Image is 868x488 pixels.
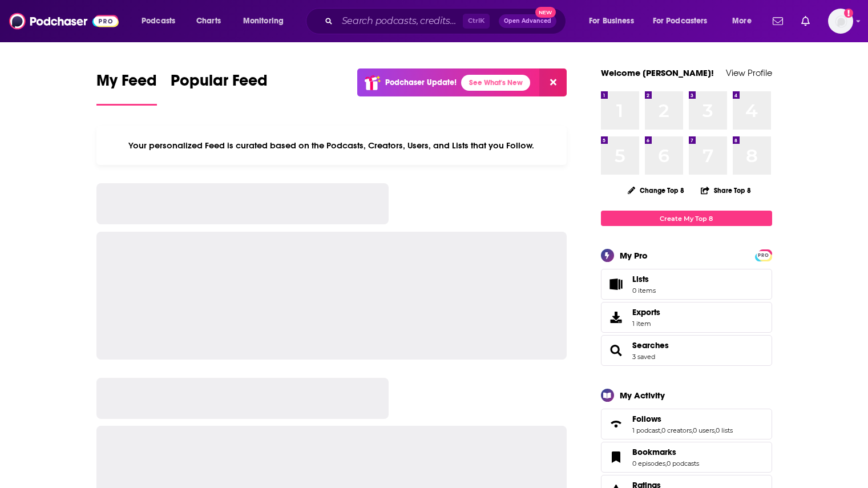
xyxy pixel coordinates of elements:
span: Logged in as cmand-s [828,9,853,34]
a: Bookmarks [632,447,699,457]
button: open menu [235,12,298,30]
button: Share Top 8 [700,179,752,201]
span: , [665,459,667,467]
a: See What's New [461,75,530,91]
span: Monitoring [243,13,284,29]
div: My Pro [620,250,648,261]
span: Lists [632,274,656,284]
span: Charts [196,13,221,29]
div: My Activity [620,390,665,401]
a: Charts [189,12,228,30]
input: Search podcasts, credits, & more... [337,12,463,30]
svg: Add a profile image [844,9,853,18]
a: 0 podcasts [667,459,699,467]
span: My Feed [96,71,157,97]
a: Exports [601,302,772,333]
span: For Business [589,13,634,29]
button: Change Top 8 [621,183,692,197]
a: 1 podcast [632,426,660,434]
a: Popular Feed [171,71,268,106]
span: Podcasts [142,13,175,29]
span: , [660,426,661,434]
div: Search podcasts, credits, & more... [317,8,577,34]
a: View Profile [726,67,772,78]
a: 0 episodes [632,459,665,467]
a: Follows [605,416,628,432]
a: My Feed [96,71,157,106]
span: Open Advanced [504,18,551,24]
a: Lists [601,269,772,300]
span: Ctrl K [463,14,490,29]
a: Follows [632,414,733,424]
span: More [732,13,752,29]
span: Exports [632,307,660,317]
span: PRO [757,251,770,260]
a: PRO [757,251,770,259]
button: open menu [581,12,648,30]
img: User Profile [828,9,853,34]
span: Bookmarks [601,442,772,473]
span: Lists [605,276,628,292]
a: Welcome [PERSON_NAME]! [601,67,714,78]
a: Show notifications dropdown [797,11,814,31]
div: Your personalized Feed is curated based on the Podcasts, Creators, Users, and Lists that you Follow. [96,126,567,165]
button: open menu [724,12,766,30]
button: Open AdvancedNew [499,14,556,28]
a: Bookmarks [605,449,628,465]
img: Podchaser - Follow, Share and Rate Podcasts [9,10,119,32]
span: Follows [632,414,661,424]
span: , [714,426,716,434]
span: , [692,426,693,434]
a: Create My Top 8 [601,211,772,226]
span: Lists [632,274,649,284]
span: 0 items [632,287,656,295]
button: open menu [134,12,190,30]
span: For Podcasters [653,13,708,29]
a: Searches [605,342,628,358]
span: New [535,7,556,18]
span: Popular Feed [171,71,268,97]
a: 0 users [693,426,714,434]
span: Follows [601,409,772,439]
a: Searches [632,340,669,350]
button: open menu [645,12,724,30]
p: Podchaser Update! [385,78,457,87]
span: Searches [601,335,772,366]
button: Show profile menu [828,9,853,34]
span: Exports [605,309,628,325]
a: 0 lists [716,426,733,434]
span: Bookmarks [632,447,676,457]
a: 3 saved [632,353,655,361]
a: Show notifications dropdown [768,11,788,31]
span: 1 item [632,320,660,328]
a: 0 creators [661,426,692,434]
